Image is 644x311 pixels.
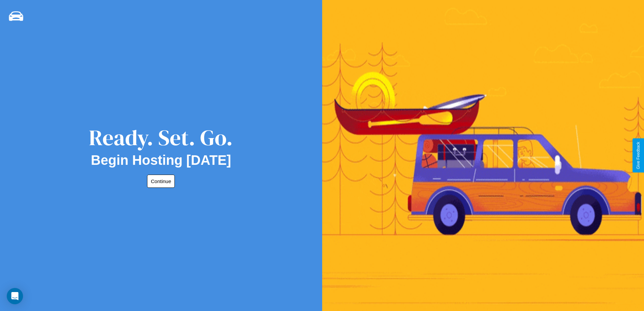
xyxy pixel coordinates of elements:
div: Give Feedback [636,142,641,169]
h2: Begin Hosting [DATE] [91,153,231,168]
div: Open Intercom Messenger [7,288,23,304]
div: Ready. Set. Go. [89,123,233,153]
button: Continue [147,175,175,188]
